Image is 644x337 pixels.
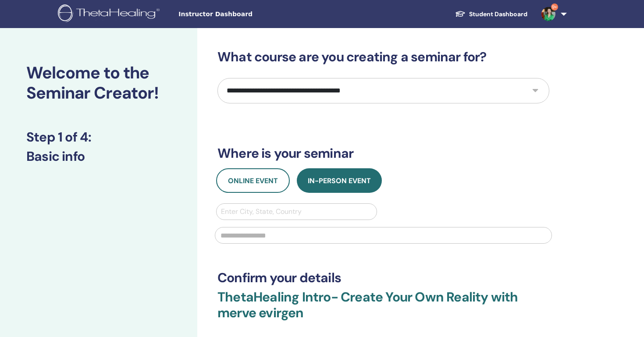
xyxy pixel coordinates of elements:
button: Online Event [216,168,290,193]
img: default.jpg [541,7,555,21]
span: Instructor Dashboard [178,10,310,19]
img: graduation-cap-white.svg [455,10,466,18]
button: In-Person Event [297,168,382,193]
h3: ThetaHealing Intro- Create Your Own Reality with merve evirgen [217,289,549,331]
h3: Where is your seminar [217,145,549,161]
a: Student Dashboard [448,6,534,22]
img: logo.png [58,4,163,24]
h3: Basic info [26,149,171,164]
h3: Step 1 of 4 : [26,129,171,145]
span: In-Person Event [308,176,371,185]
span: Online Event [228,176,278,185]
h3: What course are you creating a seminar for? [217,49,549,65]
h2: Welcome to the Seminar Creator! [26,63,171,103]
h3: Confirm your details [217,270,549,286]
span: 9+ [551,4,558,11]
